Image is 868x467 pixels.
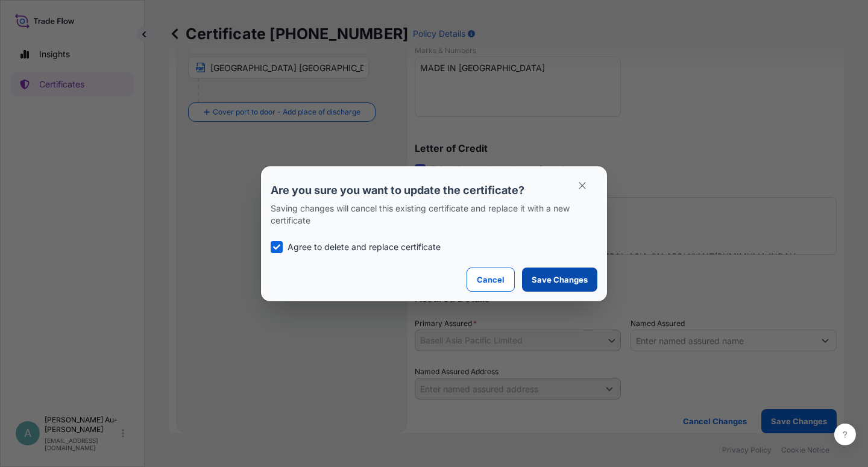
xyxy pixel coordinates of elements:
[522,268,597,292] button: Save Changes
[532,274,588,286] p: Save Changes
[288,241,441,253] p: Agree to delete and replace certificate
[467,268,515,292] button: Cancel
[477,274,505,286] p: Cancel
[271,202,597,227] p: Saving changes will cancel this existing certificate and replace it with a new certificate
[271,183,597,198] p: Are you sure you want to update the certificate?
